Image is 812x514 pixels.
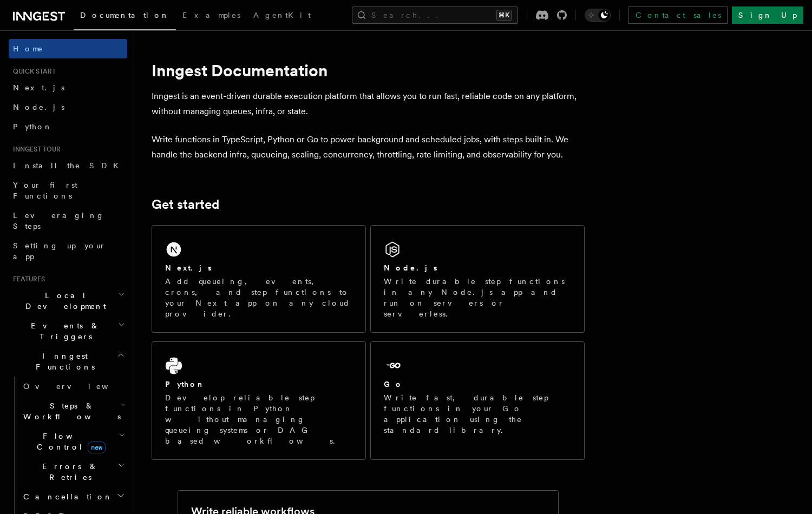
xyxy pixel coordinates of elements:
[628,6,728,24] a: Contact sales
[19,431,119,452] span: Flow Control
[13,181,77,200] span: Your first Functions
[176,3,247,29] a: Examples
[19,487,127,506] button: Cancellation
[9,275,45,284] span: Features
[19,400,121,422] span: Steps & Workflows
[9,236,127,266] a: Setting up your app
[9,117,127,136] a: Python
[152,89,585,119] p: Inngest is an event-driven durable execution platform that allows you to run fast, reliable code ...
[9,39,127,58] a: Home
[9,206,127,236] a: Leveraging Steps
[165,392,352,446] p: Develop reliable step functions in Python without managing queueing systems or DAG based workflows.
[80,11,169,19] span: Documentation
[165,276,352,319] p: Add queueing, events, crons, and step functions to your Next app on any cloud provider.
[13,241,106,261] span: Setting up your app
[9,346,127,377] button: Inngest Functions
[74,3,176,30] a: Documentation
[496,10,512,21] kbd: ⌘K
[384,392,571,436] p: Write fast, durable step functions in your Go application using the standard library.
[384,276,571,319] p: Write durable step functions in any Node.js app and run on servers or serverless.
[9,290,118,312] span: Local Development
[9,67,56,76] span: Quick start
[13,83,64,92] span: Next.js
[19,457,127,487] button: Errors & Retries
[9,351,117,372] span: Inngest Functions
[165,379,205,390] h2: Python
[19,377,127,396] a: Overview
[9,97,127,117] a: Node.js
[19,491,113,502] span: Cancellation
[370,225,585,333] a: Node.jsWrite durable step functions in any Node.js app and run on servers or serverless.
[13,161,125,170] span: Install the SDK
[370,341,585,460] a: GoWrite fast, durable step functions in your Go application using the standard library.
[384,262,437,273] h2: Node.js
[585,9,611,22] button: Toggle dark mode
[352,6,518,24] button: Search...⌘K
[182,11,240,19] span: Examples
[9,145,61,154] span: Inngest tour
[152,225,366,333] a: Next.jsAdd queueing, events, crons, and step functions to your Next app on any cloud provider.
[9,316,127,346] button: Events & Triggers
[13,122,53,131] span: Python
[152,197,219,212] a: Get started
[88,441,106,453] span: new
[13,103,64,111] span: Node.js
[19,461,117,483] span: Errors & Retries
[732,6,803,24] a: Sign Up
[9,156,127,175] a: Install the SDK
[165,262,212,273] h2: Next.js
[152,132,585,162] p: Write functions in TypeScript, Python or Go to power background and scheduled jobs, with steps bu...
[253,11,311,19] span: AgentKit
[384,379,403,390] h2: Go
[23,382,135,391] span: Overview
[9,286,127,316] button: Local Development
[9,320,118,342] span: Events & Triggers
[19,426,127,457] button: Flow Controlnew
[9,175,127,206] a: Your first Functions
[19,396,127,426] button: Steps & Workflows
[13,211,104,230] span: Leveraging Steps
[247,3,317,29] a: AgentKit
[13,43,43,54] span: Home
[152,61,585,80] h1: Inngest Documentation
[9,78,127,97] a: Next.js
[152,341,366,460] a: PythonDevelop reliable step functions in Python without managing queueing systems or DAG based wo...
